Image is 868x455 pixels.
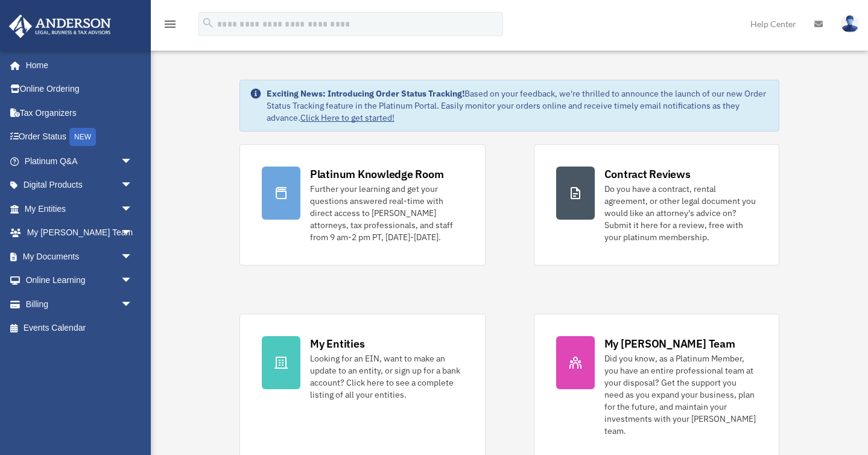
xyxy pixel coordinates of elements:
span: arrow_drop_down [121,149,145,174]
div: Did you know, as a Platinum Member, you have an entire professional team at your disposal? Get th... [604,352,758,437]
a: Platinum Knowledge Room Further your learning and get your questions answered real-time with dire... [239,144,486,266]
span: arrow_drop_down [121,197,145,221]
i: search [201,16,215,30]
a: Billingarrow_drop_down [8,292,151,316]
span: arrow_drop_down [121,244,145,269]
a: My Documentsarrow_drop_down [8,244,151,269]
a: Online Ordering [8,77,151,101]
div: NEW [69,128,96,146]
a: Events Calendar [8,316,151,340]
div: Based on your feedback, we're thrilled to announce the launch of our new Order Status Tracking fe... [267,87,769,124]
a: menu [163,21,177,31]
div: My Entities [310,336,364,351]
div: Platinum Knowledge Room [310,167,444,182]
i: menu [163,17,177,31]
a: Tax Organizers [8,101,151,125]
a: My Entitiesarrow_drop_down [8,197,151,221]
a: Online Learningarrow_drop_down [8,269,151,293]
a: My [PERSON_NAME] Teamarrow_drop_down [8,221,151,245]
span: arrow_drop_down [121,221,145,246]
span: arrow_drop_down [121,269,145,293]
img: Anderson Advisors Platinum Portal [5,14,115,38]
span: arrow_drop_down [121,292,145,317]
img: User Pic [841,15,859,33]
span: arrow_drop_down [121,173,145,198]
a: Digital Productsarrow_drop_down [8,173,151,197]
div: My [PERSON_NAME] Team [604,336,735,351]
a: Order StatusNEW [8,125,151,150]
strong: Exciting News: Introducing Order Status Tracking! [267,88,464,99]
div: Do you have a contract, rental agreement, or other legal document you would like an attorney's ad... [604,183,758,243]
a: Click Here to get started! [300,112,394,123]
div: Looking for an EIN, want to make an update to an entity, or sign up for a bank account? Click her... [310,352,463,401]
a: Contract Reviews Do you have a contract, rental agreement, or other legal document you would like... [534,144,780,266]
div: Contract Reviews [604,167,691,182]
div: Further your learning and get your questions answered real-time with direct access to [PERSON_NAM... [310,183,463,243]
a: Home [8,53,145,77]
a: Platinum Q&Aarrow_drop_down [8,149,151,173]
